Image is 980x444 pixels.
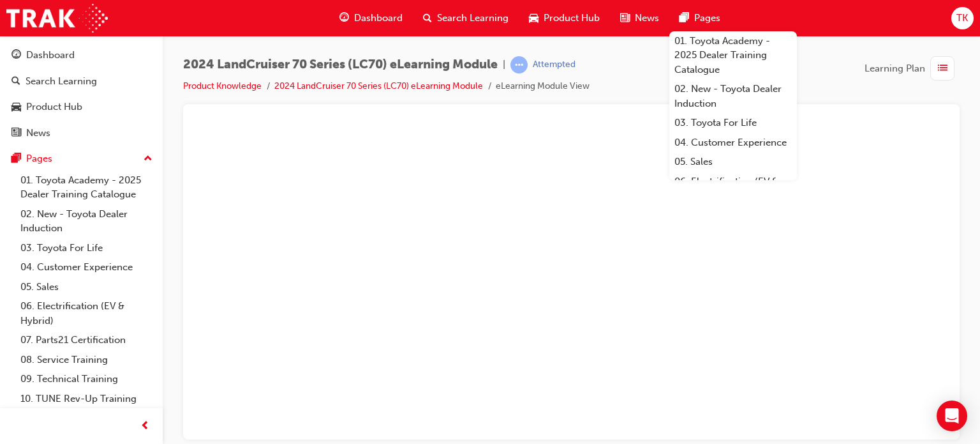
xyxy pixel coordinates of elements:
a: 09. Technical Training [15,369,158,389]
a: 01. Toyota Academy - 2025 Dealer Training Catalogue [669,31,797,80]
span: 2024 LandCruiser 70 Series (LC70) eLearning Module [183,57,498,72]
a: 06. Electrification (EV & Hybrid) [669,172,797,206]
div: Pages [26,151,52,166]
span: Pages [694,11,720,26]
a: 05. Sales [669,152,797,172]
a: 10. TUNE Rev-Up Training [15,389,158,409]
span: guage-icon [11,50,21,61]
span: prev-icon [140,418,150,434]
a: News [5,121,158,145]
a: 06. Electrification (EV & Hybrid) [15,296,158,330]
span: news-icon [11,128,21,139]
span: guage-icon [339,10,349,26]
a: 02. New - Toyota Dealer Induction [15,204,158,238]
span: car-icon [11,102,21,113]
a: Dashboard [5,43,158,67]
a: guage-iconDashboard [329,5,413,31]
button: Learning Plan [865,56,960,80]
div: Attempted [533,59,575,71]
div: Open Intercom Messenger [937,401,967,431]
button: Pages [5,147,158,171]
a: Product Hub [5,95,158,119]
span: search-icon [423,10,432,26]
span: News [635,11,659,26]
a: 07. Parts21 Certification [15,330,158,350]
a: 03. Toyota For Life [15,238,158,258]
button: DashboardSearch LearningProduct HubNews [5,41,158,147]
a: car-iconProduct Hub [519,5,610,31]
span: learningRecordVerb_ATTEMPT-icon [510,56,528,73]
span: news-icon [620,10,630,26]
a: 2024 LandCruiser 70 Series (LC70) eLearning Module [274,80,483,91]
a: Search Learning [5,70,158,93]
a: pages-iconPages [669,5,731,31]
span: Learning Plan [865,61,925,76]
a: Product Knowledge [183,80,262,91]
span: | [503,57,505,72]
div: Product Hub [26,100,82,114]
span: pages-icon [11,153,21,165]
a: 03. Toyota For Life [669,113,797,133]
span: Product Hub [544,11,600,26]
span: list-icon [938,61,947,77]
span: up-icon [144,151,152,167]
span: TK [956,11,968,26]
div: Search Learning [26,74,97,89]
span: Search Learning [437,11,509,26]
a: news-iconNews [610,5,669,31]
span: car-icon [529,10,538,26]
li: eLearning Module View [496,79,590,94]
div: Dashboard [26,48,75,63]
span: Dashboard [354,11,403,26]
div: News [26,126,50,141]
a: 04. Customer Experience [669,133,797,153]
img: Trak [6,4,108,33]
a: 02. New - Toyota Dealer Induction [669,79,797,113]
a: 04. Customer Experience [15,257,158,277]
a: search-iconSearch Learning [413,5,519,31]
span: pages-icon [679,10,689,26]
a: 01. Toyota Academy - 2025 Dealer Training Catalogue [15,171,158,204]
a: 05. Sales [15,277,158,297]
button: TK [951,7,974,29]
a: 08. Service Training [15,350,158,370]
span: search-icon [11,76,20,88]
